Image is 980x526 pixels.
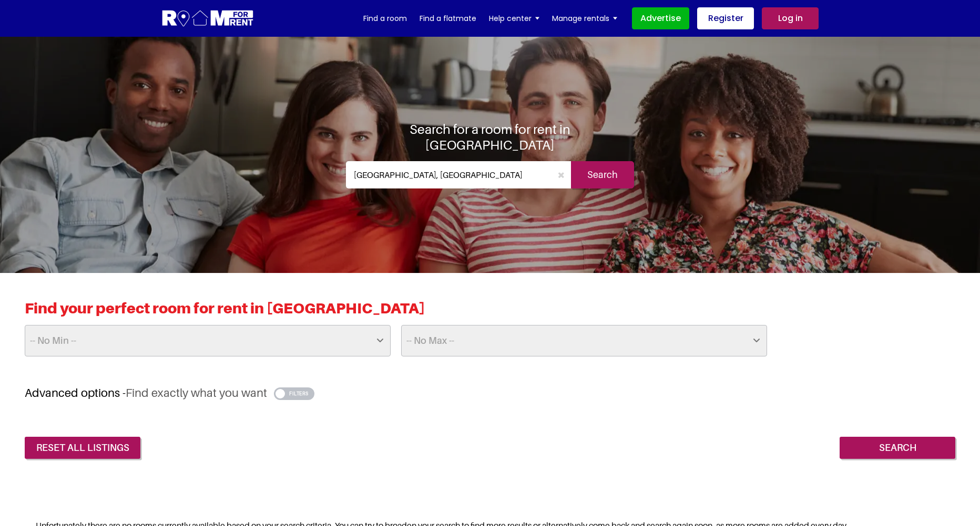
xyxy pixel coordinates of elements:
a: Log in [762,7,819,29]
a: Advertise [632,7,689,29]
a: Find a room [363,10,407,26]
h1: Search for a room for rent in [GEOGRAPHIC_DATA] [346,121,634,153]
input: Where do you want to live. Search by town or postcode [346,161,552,188]
h2: Find your perfect room for rent in [GEOGRAPHIC_DATA] [25,299,955,325]
h3: Advanced options - [25,386,955,400]
a: Register [697,7,754,29]
a: Find a flatmate [420,10,476,26]
a: Manage rentals [552,10,617,26]
input: Search [571,161,634,188]
span: Find exactly what you want [126,386,267,399]
input: Search [840,437,955,459]
a: Help center [489,10,539,26]
a: reset all listings [25,437,140,459]
img: Logo for Room for Rent, featuring a welcoming design with a house icon and modern typography [161,9,254,28]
